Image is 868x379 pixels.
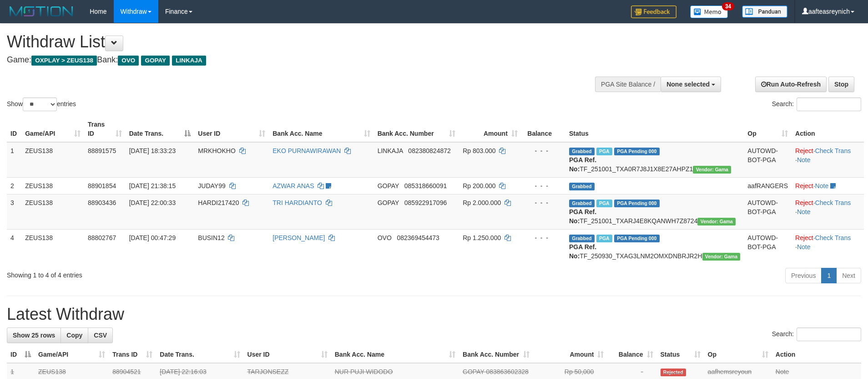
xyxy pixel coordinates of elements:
[156,346,243,363] th: Date Trans.: activate to sort column ascending
[722,2,734,10] span: 34
[697,218,736,225] span: Vendor URL: https://trx31.1velocity.biz
[335,368,393,375] a: NUR PUJI WIDODO
[702,253,741,261] span: Vendor URL: https://trx31.1velocity.biz
[486,368,528,375] span: Copy 083863602328 to clipboard
[828,77,854,92] a: Stop
[7,194,21,229] td: 3
[836,268,861,283] a: Next
[792,194,864,229] td: · ·
[7,346,35,363] th: ID: activate to sort column descending
[331,346,459,363] th: Bank Acc. Name: activate to sort column ascending
[797,328,861,341] input: Search:
[23,97,57,111] select: Showentries
[35,346,109,363] th: Game/API: activate to sort column ascending
[7,33,570,51] h1: Withdraw List
[463,234,501,241] span: Rp 1.250.000
[744,177,792,194] td: aafRANGERS
[631,5,676,18] img: Feedback.jpg
[7,267,355,280] div: Showing 1 to 4 of 4 entries
[404,199,447,206] span: Copy 085922917096 to clipboard
[118,56,139,66] span: OVO
[776,368,789,375] a: Note
[815,182,829,189] a: Note
[792,229,864,264] td: · ·
[596,200,612,207] span: Marked by aafsreyleap
[525,146,562,155] div: - - -
[198,199,239,206] span: HARDI217420
[21,194,84,229] td: ZEUS138
[569,156,596,173] b: PGA Ref. No:
[821,268,837,283] a: 1
[463,147,495,154] span: Rp 803.000
[690,5,728,18] img: Button%20Memo.svg
[129,234,176,241] span: [DATE] 00:47:29
[7,116,21,142] th: ID
[273,147,341,154] a: EKO PURNAWIRAWAN
[21,116,84,142] th: Game/API: activate to sort column ascending
[61,328,88,343] a: Copy
[269,116,373,142] th: Bank Acc. Name: activate to sort column ascending
[397,234,439,241] span: Copy 082369454473 to clipboard
[88,147,116,154] span: 88891575
[129,199,176,206] span: [DATE] 22:00:33
[661,369,686,376] span: Rejected
[797,208,811,215] a: Note
[198,234,224,241] span: BUSIN12
[657,346,704,363] th: Status: activate to sort column ascending
[374,116,459,142] th: Bank Acc. Number: activate to sort column ascending
[565,229,744,264] td: TF_250930_TXAG3LNM2OMXDNBRJR2H
[533,346,607,363] th: Amount: activate to sort column ascending
[755,77,827,92] a: Run Auto-Refresh
[693,166,731,174] span: Vendor URL: https://trx31.1velocity.biz
[7,177,21,194] td: 2
[792,116,864,142] th: Action
[815,147,851,154] a: Check Trans
[815,234,851,241] a: Check Trans
[129,147,176,154] span: [DATE] 18:33:23
[21,177,84,194] td: ZEUS138
[795,182,813,189] a: Reject
[21,142,84,178] td: ZEUS138
[273,182,314,189] a: AZWAR ANAS
[172,56,206,66] span: LINKAJA
[569,235,595,242] span: Grabbed
[797,97,861,111] input: Search:
[565,116,744,142] th: Status
[378,147,403,154] span: LINKAJA
[129,182,176,189] span: [DATE] 21:38:15
[744,142,792,178] td: AUTOWD-BOT-PGA
[21,229,84,264] td: ZEUS138
[569,183,595,190] span: Grabbed
[88,199,116,206] span: 88903436
[378,234,392,241] span: OVO
[7,56,570,65] h4: Game: Bank:
[88,328,113,343] a: CSV
[744,116,792,142] th: Op: activate to sort column ascending
[404,182,447,189] span: Copy 085318660091 to clipboard
[459,116,521,142] th: Amount: activate to sort column ascending
[525,198,562,207] div: - - -
[569,208,596,225] b: PGA Ref. No:
[795,147,813,154] a: Reject
[7,328,61,343] a: Show 25 rows
[614,200,660,207] span: PGA Pending
[7,142,21,178] td: 1
[795,199,813,206] a: Reject
[792,142,864,178] td: · ·
[569,243,596,260] b: PGA Ref. No:
[596,235,612,242] span: Marked by aafsreyleap
[797,156,811,164] a: Note
[408,147,450,154] span: Copy 082380824872 to clipboard
[595,77,661,92] div: PGA Site Balance /
[525,181,562,190] div: - - -
[772,328,861,341] label: Search:
[13,332,55,339] span: Show 25 rows
[273,234,325,241] a: [PERSON_NAME]
[565,194,744,229] td: TF_251001_TXARJ4E8KQANWH7Z8724
[463,368,484,375] span: GOPAY
[666,81,710,88] span: None selected
[704,346,772,363] th: Op: activate to sort column ascending
[66,332,82,339] span: Copy
[569,200,595,207] span: Grabbed
[463,199,501,206] span: Rp 2.000.000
